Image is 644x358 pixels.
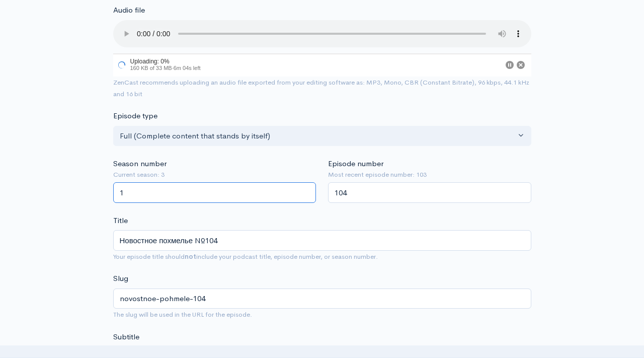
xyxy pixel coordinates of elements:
div: Full (Complete content that stands by itself) [120,130,516,142]
button: Full (Complete content that stands by itself) [113,126,531,147]
label: Title [113,215,128,227]
small: Current season: 3 [113,170,316,180]
label: Episode type [113,110,157,122]
label: Season number [113,158,167,170]
div: Uploading: 0% [130,58,201,64]
span: 160 KB of 33 MB · 6m 04s left [130,65,201,71]
label: Subtitle [113,331,139,343]
label: Audio file [113,5,145,16]
div: Uploading [113,53,203,77]
button: Cancel [517,61,525,69]
small: ZenCast recommends uploading an audio file exported from your editing software as: MP3, Mono, CBR... [113,78,529,98]
small: Most recent episode number: 103 [328,170,531,180]
small: The slug will be used in the URL for the episode. [113,310,252,319]
label: Slug [113,273,128,284]
small: Your episode title should include your podcast title, episode number, or season number. [113,252,378,261]
input: title-of-episode [113,289,531,309]
input: Enter season number for this episode [113,182,316,203]
input: Enter episode number [328,182,531,203]
input: What is the episode's title? [113,230,531,251]
button: Pause [506,61,514,69]
label: Episode number [328,158,383,170]
strong: not [185,252,196,261]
